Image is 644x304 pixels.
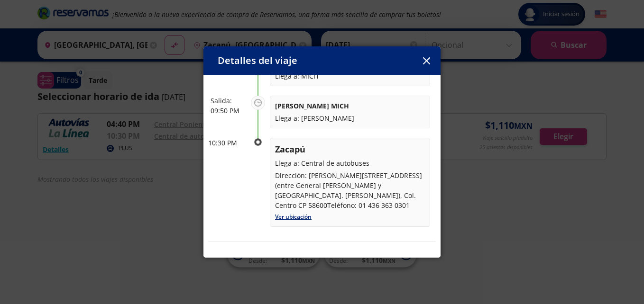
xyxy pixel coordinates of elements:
[208,138,246,148] p: 10:30 PM
[211,106,246,116] p: 09:50 PM
[275,170,425,210] p: Dirección: [PERSON_NAME][STREET_ADDRESS] (entre General [PERSON_NAME] y [GEOGRAPHIC_DATA]. [PERSO...
[275,101,425,111] p: [PERSON_NAME] MICH
[208,256,436,267] p: Amenidades y servicios
[275,158,425,168] p: Llega a: Central de autobuses
[211,96,246,106] p: Salida:
[275,71,425,81] p: Llega a: MICH
[218,54,297,68] p: Detalles del viaje
[275,113,425,123] p: Llega a: [PERSON_NAME]
[275,213,312,221] a: Ver ubicación
[275,143,425,156] p: Zacapú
